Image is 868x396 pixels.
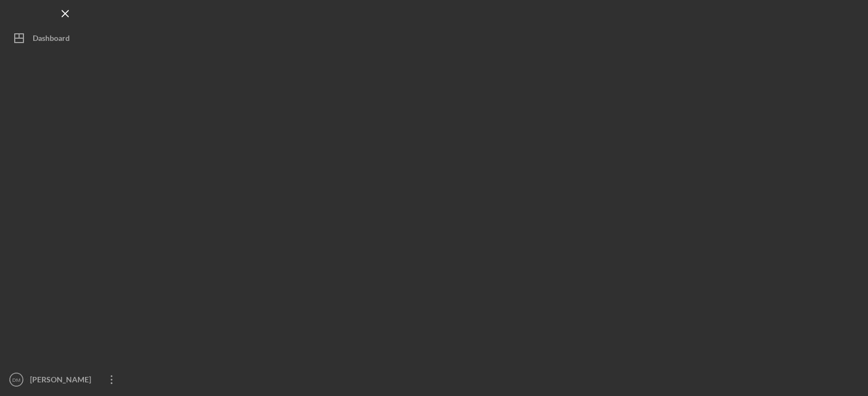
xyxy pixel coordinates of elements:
[27,369,98,393] div: [PERSON_NAME]
[33,27,70,52] div: Dashboard
[5,27,125,49] button: Dashboard
[13,377,21,383] text: DM
[5,369,125,391] button: DM[PERSON_NAME]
